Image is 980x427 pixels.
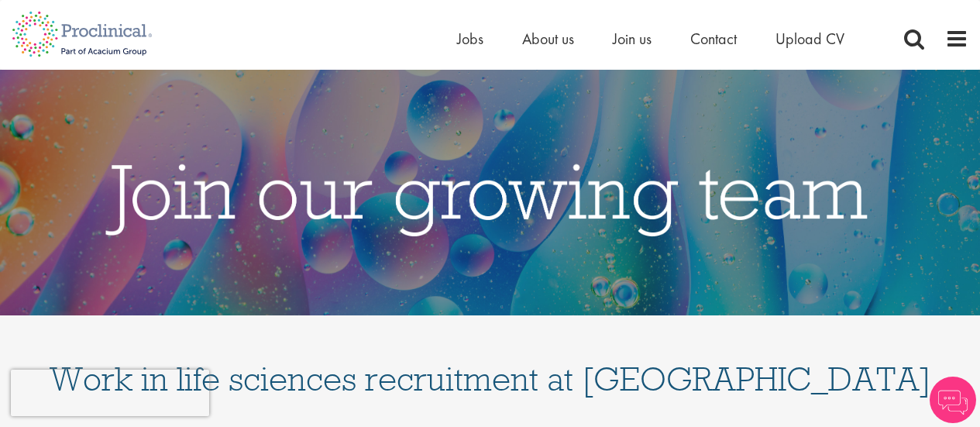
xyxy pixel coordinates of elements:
a: Contact [690,29,737,49]
a: Join us [613,29,652,49]
a: Jobs [457,29,483,49]
h1: Work in life sciences recruitment at [GEOGRAPHIC_DATA] [49,331,932,396]
iframe: reCAPTCHA [11,370,209,416]
a: About us [522,29,574,49]
a: Upload CV [775,29,844,49]
img: Chatbot [930,377,976,423]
